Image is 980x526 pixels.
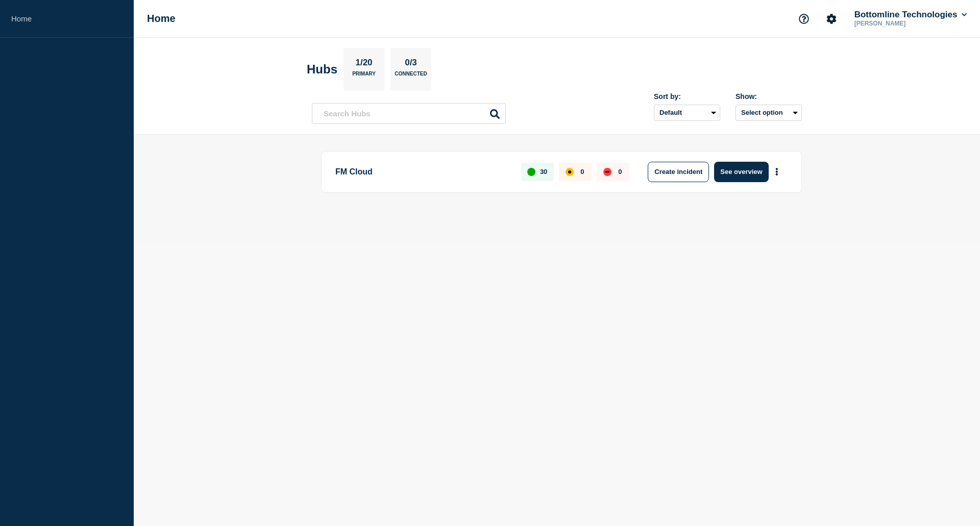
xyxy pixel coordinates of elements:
div: Sort by: [654,92,720,101]
p: 0/3 [401,58,421,71]
input: Search Hubs [312,103,506,124]
button: Account settings [821,8,842,30]
p: 1/20 [352,58,376,71]
p: FM Cloud [335,162,509,182]
button: Create incident [648,162,709,182]
div: affected [566,168,574,176]
h1: Home [147,13,176,24]
button: Select option [736,105,802,121]
p: 30 [540,168,547,176]
select: Sort by [654,105,720,121]
button: More actions [770,162,783,181]
p: [PERSON_NAME] [852,20,959,27]
p: 0 [580,168,584,176]
p: 0 [618,168,622,176]
p: Primary [352,71,376,82]
p: Connected [395,71,427,82]
button: Support [793,8,815,30]
div: Show: [736,92,802,101]
h2: Hubs [307,62,337,77]
button: Bottomline Technologies [852,10,969,20]
div: down [603,168,611,176]
button: See overview [714,162,768,182]
div: up [527,168,535,176]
